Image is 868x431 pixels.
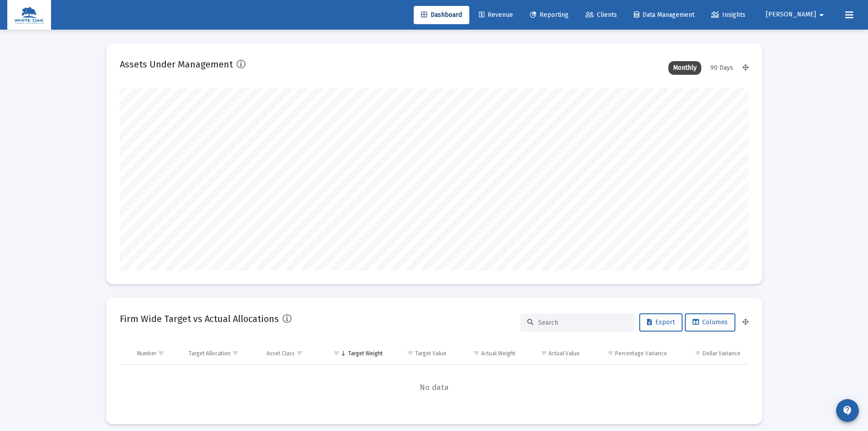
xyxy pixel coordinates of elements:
td: Column Asset Class [260,343,321,364]
span: Show filter options for column 'Actual Weight' [473,350,480,357]
div: Percentage Variance [615,350,667,357]
span: Show filter options for column 'Target Value' [407,350,414,357]
span: Export [647,318,675,326]
a: Reporting [523,6,576,24]
span: Show filter options for column 'Percentage Variance' [607,350,614,357]
span: Show filter options for column 'Target Weight' [333,350,340,357]
div: Target Weight [348,350,383,357]
button: Columns [685,313,735,332]
td: Column Actual Value [522,343,586,364]
div: Target Value [415,350,447,357]
span: Revenue [479,11,513,19]
h2: Assets Under Management [120,57,233,72]
span: Data Management [634,11,694,19]
mat-icon: contact_support [842,405,853,416]
a: Clients [578,6,624,24]
span: Show filter options for column 'Asset Class' [296,350,303,357]
div: Actual Value [549,350,580,357]
input: Search [538,319,627,327]
a: Dashboard [414,6,469,24]
td: Column Number [131,343,183,364]
td: Column Actual Weight [453,343,521,364]
a: Insights [704,6,753,24]
td: Column Dollar Variance [673,343,748,364]
h2: Firm Wide Target vs Actual Allocations [120,312,279,326]
button: Export [639,313,683,332]
td: Column Target Value [389,343,453,364]
div: Actual Weight [481,350,515,357]
span: Clients [586,11,617,19]
div: Asset Class [267,350,295,357]
button: [PERSON_NAME] [755,5,838,24]
span: Columns [693,318,728,326]
div: Number [137,350,156,357]
span: Reporting [530,11,569,19]
span: Show filter options for column 'Number' [158,350,164,357]
div: Dollar Variance [703,350,740,357]
span: [PERSON_NAME] [766,11,816,19]
a: Revenue [472,6,520,24]
div: 90 Days [706,61,738,75]
div: Target Allocation [189,350,231,357]
span: No data [120,383,749,393]
td: Column Target Weight [321,343,389,364]
a: Data Management [627,6,702,24]
img: Dashboard [14,6,44,24]
div: Monthly [668,61,701,75]
span: Show filter options for column 'Dollar Variance' [694,350,701,357]
span: Show filter options for column 'Actual Value' [540,350,547,357]
td: Column Target Allocation [182,343,260,364]
span: Show filter options for column 'Target Allocation' [232,350,239,357]
mat-icon: arrow_drop_down [816,6,827,24]
span: Dashboard [421,11,462,19]
div: Data grid [120,343,749,410]
td: Column Percentage Variance [586,343,673,364]
span: Insights [711,11,745,19]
